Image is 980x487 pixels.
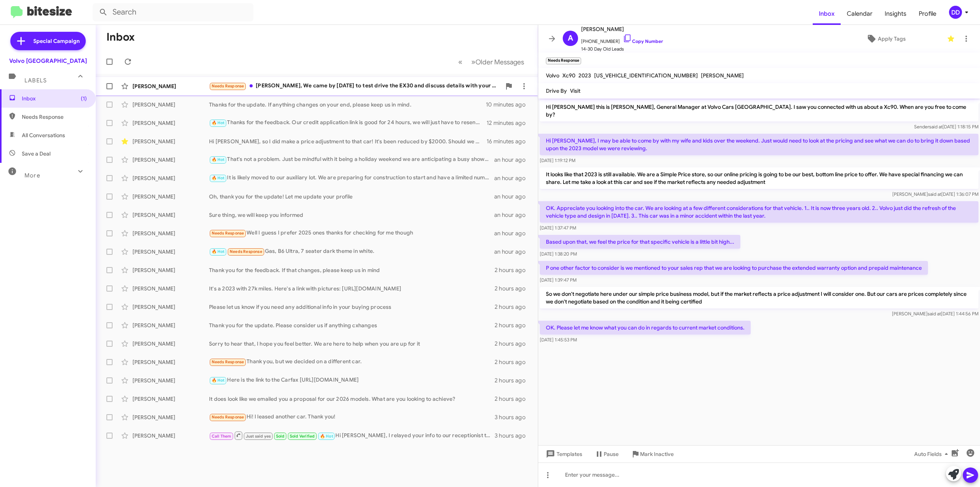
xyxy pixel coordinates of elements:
[132,193,209,200] div: [PERSON_NAME]
[581,45,663,53] span: 14-30 Day Old Leads
[209,247,494,256] div: Gas, B6 Ultra, 7 seater dark theme in white.
[24,172,40,179] span: More
[209,101,486,108] div: Thanks for the update. If anything changes on your end, please keep us in mind.
[209,376,495,385] div: Here is the link to the Carfax [URL][DOMAIN_NAME]
[132,248,209,256] div: [PERSON_NAME]
[212,120,225,125] span: 🔥 Hot
[209,340,495,348] div: Sorry to hear that, I hope you feel better. We are here to help when you are up for it
[320,434,333,439] span: 🔥 Hot
[828,32,943,46] button: Apply Tags
[540,261,928,275] p: P one other factor to consider is we mentioned to your sales rep that we are looking to purchase ...
[892,311,978,316] span: [PERSON_NAME] [DATE] 1:44:56 PM
[588,447,625,461] button: Pause
[908,447,957,461] button: Auto Fields
[132,266,209,274] div: [PERSON_NAME]
[540,287,978,308] p: So we don't negotiate here under our simple price business model, but if the market reflects a pr...
[22,131,65,139] span: All Conversations
[892,191,978,197] span: [PERSON_NAME] [DATE] 1:36:07 PM
[467,54,529,70] button: Next
[495,377,532,384] div: 2 hours ago
[132,377,209,384] div: [PERSON_NAME]
[929,124,942,130] span: said at
[132,303,209,311] div: [PERSON_NAME]
[562,72,575,79] span: Xc90
[471,57,475,67] span: »
[581,25,663,34] span: [PERSON_NAME]
[458,57,462,67] span: «
[495,395,532,403] div: 2 hours ago
[494,230,532,237] div: an hour ago
[487,138,532,145] div: 16 minutes ago
[546,72,559,79] span: Volvo
[276,434,285,439] span: Sold
[640,447,674,461] span: Mark Inactive
[132,119,209,127] div: [PERSON_NAME]
[495,340,532,348] div: 2 hours ago
[454,54,529,70] nav: Page navigation example
[33,37,80,45] span: Special Campaign
[246,434,271,439] span: Just said yes
[568,32,573,44] span: A
[212,231,244,236] span: Needs Response
[540,157,575,163] span: [DATE] 1:19:12 PM
[540,337,577,343] span: [DATE] 1:45:53 PM
[538,447,588,461] button: Templates
[540,201,978,223] p: OK. Appreciate you looking into the car. We are looking at a few different considerations for tha...
[93,3,253,21] input: Search
[495,432,532,439] div: 3 hours ago
[495,413,532,421] div: 3 hours ago
[209,155,494,164] div: That's not a problem. Just be mindful with it being a holiday weekend we are anticipating a busy ...
[132,230,209,237] div: [PERSON_NAME]
[212,359,244,364] span: Needs Response
[495,266,532,274] div: 2 hours ago
[212,84,244,89] span: Needs Response
[209,266,495,274] div: Thank you for the feedback. If that changes, please keep us in mind
[209,193,494,200] div: Oh, thank you for the update! Let me update your profile
[132,285,209,292] div: [PERSON_NAME]
[212,415,244,420] span: Needs Response
[914,124,978,130] span: Sender [DATE] 1:18:15 PM
[212,249,225,254] span: 🔥 Hot
[540,277,577,283] span: [DATE] 1:39:47 PM
[841,3,879,25] span: Calendar
[9,57,87,65] div: Volvo [GEOGRAPHIC_DATA]
[209,138,487,145] div: Hi [PERSON_NAME], so I did make a price adjustment to that car! It's been reduced by $2000. Shoul...
[132,395,209,403] div: [PERSON_NAME]
[132,211,209,219] div: [PERSON_NAME]
[81,95,87,102] span: (1)
[209,413,495,421] div: Hi! I leased another car. Thank you!
[879,3,913,25] a: Insights
[132,358,209,366] div: [PERSON_NAME]
[24,77,47,84] span: Labels
[594,72,698,79] span: [US_VEHICLE_IDENTIFICATION_NUMBER]
[132,138,209,145] div: [PERSON_NAME]
[913,3,942,25] a: Profile
[625,447,680,461] button: Mark Inactive
[623,38,663,44] a: Copy Number
[546,57,581,64] small: Needs Response
[540,225,576,231] span: [DATE] 1:37:47 PM
[487,119,532,127] div: 12 minutes ago
[132,432,209,439] div: [PERSON_NAME]
[209,431,495,440] div: Hi [PERSON_NAME], I relayed your info to our receptionist to call [DATE].
[540,134,978,155] p: Hi [PERSON_NAME], I may be able to come by with my wife and kids over the weekend. Just would nee...
[209,357,495,366] div: Thank you, but we decided on a different car.
[495,285,532,292] div: 2 hours ago
[540,167,978,189] p: It looks like that 2023 is still available. We are a Simple Price store, so our online pricing is...
[209,174,494,182] div: It is likely moved to our auxiliary lot. We are preparing for construction to start and have a li...
[132,101,209,108] div: [PERSON_NAME]
[209,229,494,238] div: Well I guess I prefer 2025 ones thanks for checking for me though
[494,156,532,164] div: an hour ago
[22,95,87,102] span: Inbox
[209,395,495,403] div: It does look like we emailed you a proposal for our 2026 models. What are you looking to achieve?
[10,32,86,50] a: Special Campaign
[540,100,978,121] p: Hi [PERSON_NAME] this is [PERSON_NAME], General Manager at Volvo Cars [GEOGRAPHIC_DATA]. I saw yo...
[949,6,962,19] div: DD
[132,321,209,329] div: [PERSON_NAME]
[212,157,225,162] span: 🔥 Hot
[212,378,225,383] span: 🔥 Hot
[813,3,841,25] a: Inbox
[540,235,740,249] p: Based upon that, we feel the price for that specific vehicle is a little bit high...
